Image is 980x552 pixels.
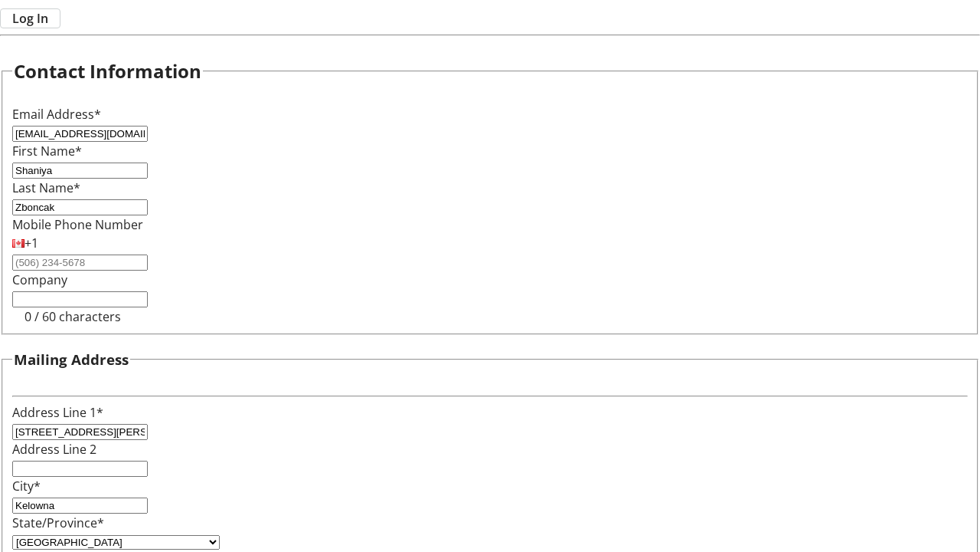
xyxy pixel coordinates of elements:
label: Email Address* [12,106,101,123]
label: Company [12,271,67,288]
label: Last Name* [12,179,80,196]
label: Mobile Phone Number [12,216,143,233]
span: Log In [12,9,48,28]
label: Address Line 1* [12,404,103,421]
input: (506) 234-5678 [12,255,148,271]
tr-character-limit: 0 / 60 characters [24,308,121,325]
label: State/Province* [12,514,104,531]
input: City [12,498,148,514]
input: Address [12,424,148,440]
label: City* [12,478,41,495]
h3: Mailing Address [14,349,129,370]
label: Address Line 2 [12,441,96,458]
h2: Contact Information [14,58,201,85]
label: First Name* [12,143,82,159]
